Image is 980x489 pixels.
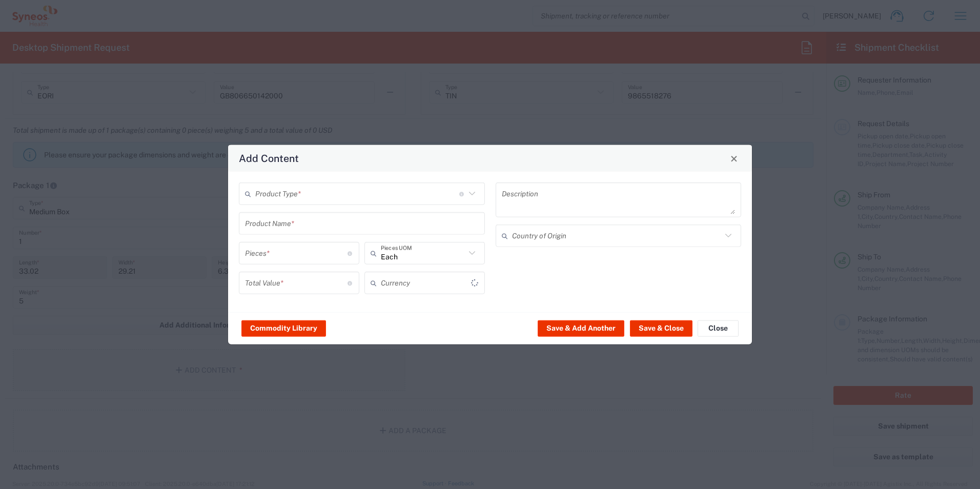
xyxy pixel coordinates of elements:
button: Save & Add Another [538,320,624,336]
h4: Add Content [239,151,299,166]
button: Close [727,151,741,166]
button: Save & Close [630,320,692,336]
button: Commodity Library [241,320,326,336]
button: Close [698,320,739,336]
